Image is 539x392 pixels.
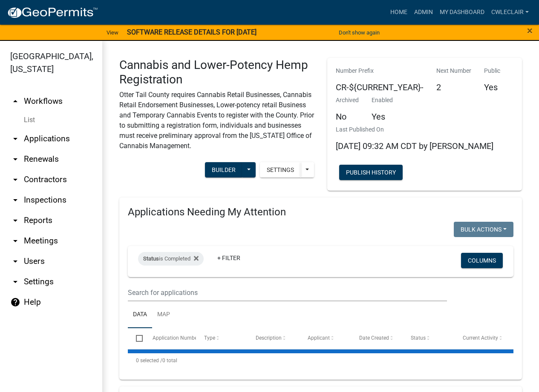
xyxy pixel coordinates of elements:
[196,328,248,349] datatable-header-cell: Type
[10,277,20,287] i: arrow_drop_down
[144,328,196,349] datatable-header-cell: Application Number
[300,328,351,349] datatable-header-cell: Applicant
[127,28,257,36] strong: SOFTWARE RELEASE DETAILS FOR [DATE]
[336,112,359,122] h5: No
[387,4,411,20] a: Home
[138,252,204,266] div: is Completed
[136,358,162,363] span: 0 selected /
[10,134,20,144] i: arrow_drop_down
[103,26,122,40] a: View
[10,154,20,164] i: arrow_drop_down
[152,301,175,329] a: Map
[119,90,314,151] p: Otter Tail County requires Cannabis Retail Businesses, Cannabis Retail Endorsement Businesses, Lo...
[128,284,447,301] input: Search for applications
[10,96,20,106] i: arrow_drop_up
[463,335,498,341] span: Current Activity
[10,175,20,185] i: arrow_drop_down
[436,66,471,75] p: Next Number
[10,256,20,266] i: arrow_drop_down
[143,255,159,262] span: Status
[351,328,403,349] datatable-header-cell: Date Created
[484,82,500,92] h5: Yes
[335,26,383,40] button: Don't show again
[527,25,533,37] span: ×
[260,162,301,177] button: Settings
[339,165,403,180] button: Publish History
[372,96,393,105] p: Enabled
[454,222,513,237] button: Bulk Actions
[128,328,144,349] datatable-header-cell: Select
[10,236,20,246] i: arrow_drop_down
[372,112,393,122] h5: Yes
[10,195,20,205] i: arrow_drop_down
[119,58,314,86] h3: Cannabis and Lower-Potency Hemp Registration
[153,335,199,341] span: Application Number
[204,335,215,341] span: Type
[403,328,454,349] datatable-header-cell: Status
[484,66,500,75] p: Public
[336,141,493,151] span: [DATE] 09:32 AM CDT by [PERSON_NAME]
[527,26,533,36] button: Close
[248,328,299,349] datatable-header-cell: Description
[210,250,247,266] a: + Filter
[256,335,282,341] span: Description
[308,335,330,341] span: Applicant
[411,4,436,20] a: Admin
[436,4,488,20] a: My Dashboard
[128,301,152,329] a: Data
[461,253,503,268] button: Columns
[336,96,359,105] p: Archived
[10,215,20,226] i: arrow_drop_down
[436,82,471,92] h5: 2
[10,297,20,307] i: help
[336,66,424,75] p: Number Prefix
[339,169,403,176] wm-modal-confirm: Workflow Publish History
[359,335,389,341] span: Date Created
[336,82,424,92] h5: CR-${CURRENT_YEAR}-
[205,162,242,177] button: Builder
[128,206,513,218] h4: Applications Needing My Attention
[488,4,532,20] a: cwleclair
[336,125,493,134] p: Last Published On
[128,350,513,371] div: 0 total
[455,328,506,349] datatable-header-cell: Current Activity
[411,335,426,341] span: Status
